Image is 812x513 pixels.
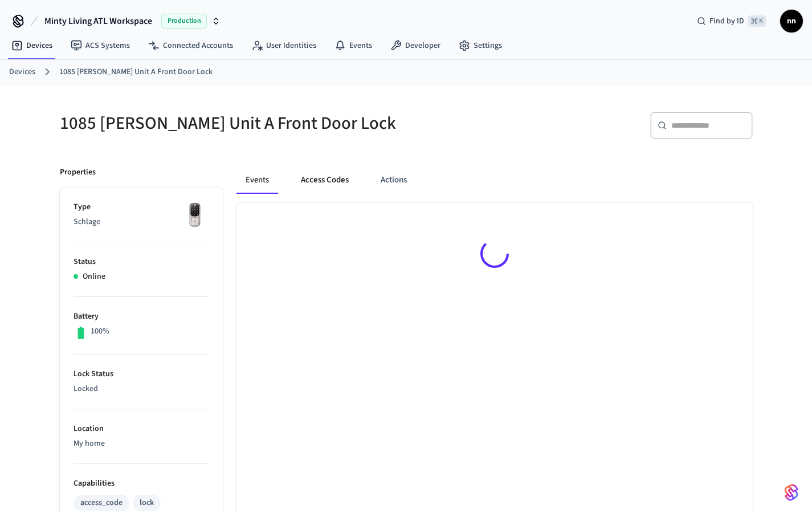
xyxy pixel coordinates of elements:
div: lock [140,497,154,509]
button: Access Codes [292,166,358,194]
p: Location [74,423,209,435]
a: 1085 [PERSON_NAME] Unit A Front Door Lock [59,66,213,78]
p: Properties [60,166,96,178]
p: Lock Status [74,368,209,380]
a: Developer [381,35,450,56]
button: Events [236,166,278,194]
p: 100% [91,325,109,337]
div: access_code [80,497,123,509]
span: nn [781,11,802,31]
p: Battery [74,311,209,323]
button: nn [780,10,803,32]
img: SeamLogoGradient.69752ec5.svg [785,483,798,502]
img: Yale Assure Touchscreen Wifi Smart Lock, Satin Nickel, Front [181,201,209,230]
div: Find by ID⌘ K [688,11,776,31]
a: Settings [450,35,511,56]
p: Capabilities [74,478,209,490]
p: Status [74,256,209,268]
a: Connected Accounts [139,35,242,56]
h5: 1085 [PERSON_NAME] Unit A Front Door Lock [60,112,399,135]
span: ⌘ K [748,15,766,27]
div: ant example [236,166,753,194]
a: Devices [2,35,62,56]
span: Minty Living ATL Workspace [44,14,152,28]
a: Devices [9,66,35,78]
p: Locked [74,383,209,395]
p: Type [74,201,209,213]
p: My home [74,438,209,450]
a: Events [325,35,381,56]
p: Schlage [74,216,209,228]
button: Actions [372,166,416,194]
a: User Identities [242,35,325,56]
p: Online [83,271,105,283]
a: ACS Systems [62,35,139,56]
span: Find by ID [709,15,744,27]
span: Production [161,14,207,28]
